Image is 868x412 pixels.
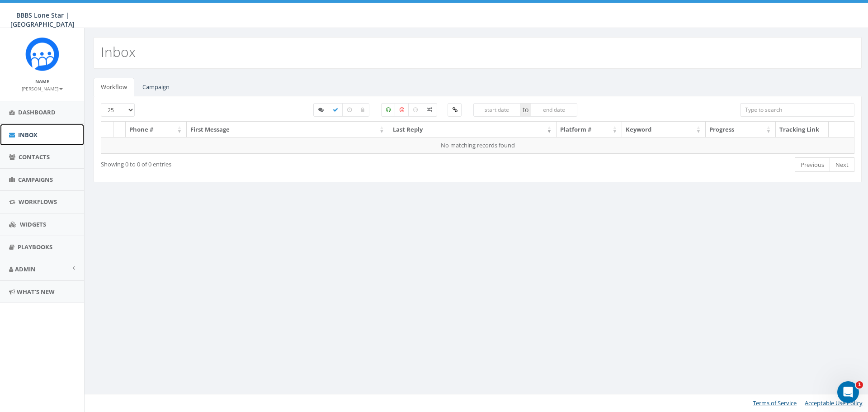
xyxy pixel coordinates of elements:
[740,103,854,117] input: Type to search
[187,122,389,137] th: First Message: activate to sort column ascending
[19,153,50,161] span: Contacts
[473,103,520,117] input: start date
[805,399,863,407] a: Acceptable Use Policy
[776,122,829,137] th: Tracking Link
[795,157,830,172] a: Previous
[25,37,59,71] img: Rally_Corp_Icon_1.png
[706,122,776,137] th: Progress: activate to sort column ascending
[422,103,437,117] label: Mixed
[17,288,55,296] span: What's New
[328,103,343,117] label: Completed
[18,108,56,116] span: Dashboard
[10,11,75,28] span: BBBS Lone Star | [GEOGRAPHIC_DATA]
[520,103,531,117] span: to
[135,78,177,96] a: Campaign
[395,103,409,117] label: Negative
[448,103,462,117] label: Clicked
[622,122,706,137] th: Keyword: activate to sort column ascending
[101,137,854,153] td: No matching records found
[18,243,52,251] span: Playbooks
[356,103,369,117] label: Closed
[35,78,49,85] small: Name
[557,122,622,137] th: Platform #: activate to sort column ascending
[19,198,57,206] span: Workflows
[94,78,134,96] a: Workflow
[101,156,407,169] div: Showing 0 to 0 of 0 entries
[313,103,329,117] label: Started
[389,122,557,137] th: Last Reply: activate to sort column ascending
[22,84,63,92] a: [PERSON_NAME]
[126,122,187,137] th: Phone #: activate to sort column ascending
[18,175,53,184] span: Campaigns
[20,220,46,228] span: Widgets
[342,103,357,117] label: Expired
[753,399,797,407] a: Terms of Service
[837,381,859,403] iframe: Intercom live chat
[22,85,63,92] small: [PERSON_NAME]
[830,157,854,172] a: Next
[856,381,863,388] span: 1
[15,265,36,273] span: Admin
[531,103,578,117] input: end date
[408,103,423,117] label: Neutral
[381,103,396,117] label: Positive
[18,131,38,139] span: Inbox
[101,44,136,59] h2: Inbox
